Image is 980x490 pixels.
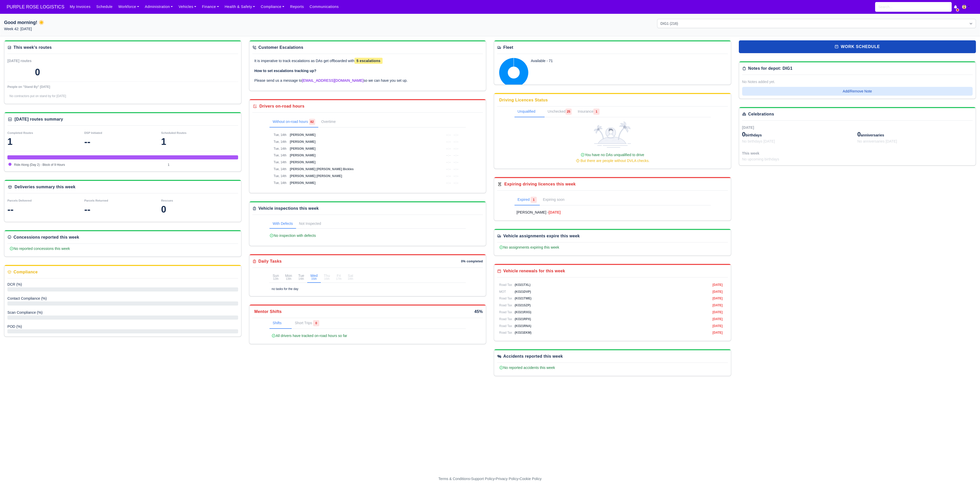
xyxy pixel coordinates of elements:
a: Workforce [116,2,142,12]
span: No assignments expiring this week [499,245,559,249]
div: Mon [285,274,292,280]
a: Health & Safety [222,2,258,12]
span: (KO21EKM) [514,331,531,334]
a: Communications [307,2,342,12]
p: Please send us a message to so we can have you set up. [254,78,481,84]
span: No anniversaries [DATE] [857,139,897,143]
div: Fri [336,274,342,280]
span: 82 [309,119,315,125]
p: How to set escalations tracking up? [254,68,481,74]
span: [DATE] [742,125,754,130]
a: work schedule [739,40,976,53]
div: Driving Licences Status [499,97,548,103]
div: anniversaries [857,130,973,138]
span: --:-- [454,160,458,164]
span: --:-- [454,140,458,144]
div: 0 [35,67,40,77]
small: 16th [324,277,330,280]
span: --:-- [446,154,451,157]
span: Ride Along (Day 2) - Block of 9 Hours [14,163,65,167]
div: Expiring driving licences this week [504,181,576,187]
span: Road Tax [499,331,512,334]
div: No Notes added yet. [742,79,973,85]
div: Available - 71 [531,58,646,64]
div: 45% [474,309,483,315]
h1: Good morning! ☀️ [4,19,323,26]
p: Week 42: [DATE] [4,26,323,32]
p: It is imperative to track escalations as DAs get offboarded with [254,58,481,64]
span: --:-- [446,147,451,150]
div: -- [84,204,161,215]
span: [PERSON_NAME] [290,147,316,150]
div: Delivery Completion Rate [7,324,238,330]
a: Administration [142,2,176,12]
div: Vehicle renewals for this week [503,268,565,274]
div: Customer Escalations [259,44,303,51]
a: Unchecked [545,107,575,117]
a: Not Inspected [296,219,324,229]
small: Scheduled Routes [161,131,186,134]
span: --:-- [454,133,458,137]
a: PURPLE ROSE LOGISTICS [4,2,67,12]
a: Terms & Conditions [438,477,470,481]
div: Sun [273,274,279,280]
span: PURPLE ROSE LOGISTICS [4,2,67,12]
span: This week [742,151,759,155]
span: [DATE] [713,324,723,328]
small: Rescues [161,199,173,202]
span: [PERSON_NAME] [290,154,316,157]
small: 14th [298,277,304,280]
small: Parcels Returned [84,199,108,202]
span: --:-- [446,160,451,164]
small: 18th [348,277,353,280]
a: Vehicles [176,2,199,12]
div: Concessions reported this week [14,234,79,240]
div: Vehicle inspections this week [259,205,319,212]
div: birthdays [742,130,857,138]
span: --:-- [454,174,458,178]
a: Schedule [93,2,115,12]
div: Vehicle assignments expire this week [503,233,580,239]
span: [DATE] [713,283,723,287]
div: You have no DAs unqualified to drive [517,152,708,164]
iframe: Chat Widget [954,465,980,490]
span: 5 escalations [354,58,383,64]
div: 1 [7,137,84,147]
span: Tue, 14th [274,174,286,178]
div: Delivery Completion Rate [7,296,238,301]
div: Drivers on-road hours [260,103,304,109]
span: Tue, 14th [274,167,286,171]
span: All drivers have tracked on-road hours so far [272,334,347,338]
span: 1 [593,109,599,115]
span: [DATE] [713,304,723,307]
span: 0 [857,131,861,138]
a: My Invoices [67,2,93,12]
div: This week's routes [14,44,52,51]
span: MOT [499,290,506,294]
span: No inspection with defects [269,234,316,238]
a: Shifts [269,318,292,329]
span: [DATE] [713,331,723,334]
span: Tue, 14th [274,181,286,185]
span: --:-- [454,154,458,157]
a: Compliance [258,2,287,12]
span: Road Tax [499,317,512,321]
span: Road Tax [499,304,512,307]
input: Search... [875,2,952,12]
div: Delivery Completion Rate [7,282,238,287]
div: People on "Stand By" [DATE] [7,85,238,89]
span: (KO21TXL) [514,283,530,287]
div: Delivery Completion Rate [7,310,238,316]
small: Parcels Delivered [7,199,32,202]
span: Tue, 14th [274,160,286,164]
div: Thu [324,274,330,280]
span: --:-- [446,133,451,137]
span: Tue, 14th [274,140,286,144]
div: Mentor Shifts [254,309,282,315]
div: Deliveries summary this week [15,184,76,190]
span: Tue, 14th [274,154,286,157]
div: Fleet [503,44,513,51]
div: Ride Along (Day 2) - Block of 9 Hours [7,155,238,159]
a: Finance [199,2,222,12]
